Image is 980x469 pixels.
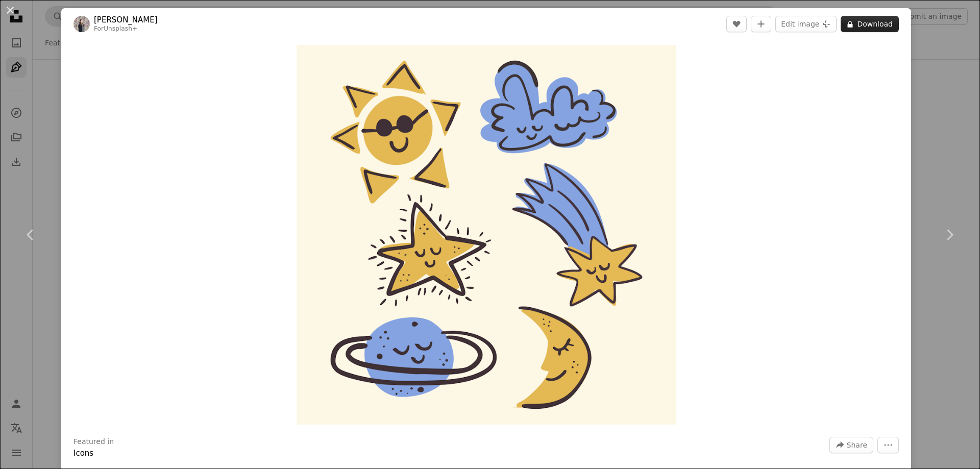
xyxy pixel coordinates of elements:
img: Go to Denisse Díaz's profile [73,16,90,32]
h3: Featured in [73,437,114,447]
a: [PERSON_NAME] [94,15,158,25]
img: Cute celestial illustrations featuring smiling faces. [297,45,676,425]
button: Zoom in on this image [297,45,676,425]
a: Icons [73,449,93,458]
div: For [94,25,158,33]
a: Next [919,186,980,284]
button: Add to Collection [751,16,771,32]
button: Edit image [775,16,837,32]
button: Share this image [829,437,873,453]
button: Like [726,16,747,32]
span: Share [847,437,867,453]
a: Unsplash+ [104,25,137,32]
button: Download [841,16,899,32]
button: More Actions [877,437,899,453]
